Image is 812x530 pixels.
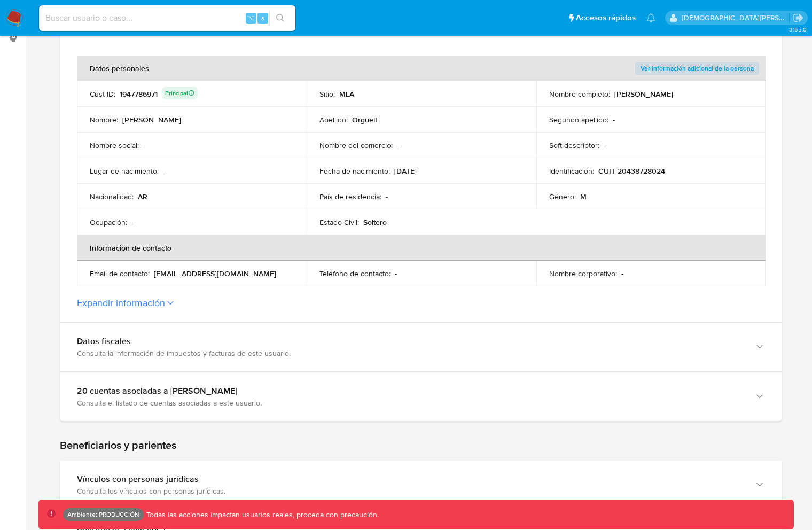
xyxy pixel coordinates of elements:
[261,13,264,23] span: s
[67,512,139,517] p: Ambiente: PRODUCCIÓN
[789,25,807,34] span: 3.155.0
[269,11,291,26] button: search-icon
[39,11,295,25] input: Buscar usuario o caso...
[646,13,655,22] a: Notificaciones
[793,12,804,24] a: Salir
[144,510,379,520] p: Todas las acciones impactan usuarios reales, proceda con precaución.
[247,13,255,23] span: ⌥
[682,13,790,23] p: jesus.vallezarante@mercadolibre.com.co
[576,12,636,24] span: Accesos rápidos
